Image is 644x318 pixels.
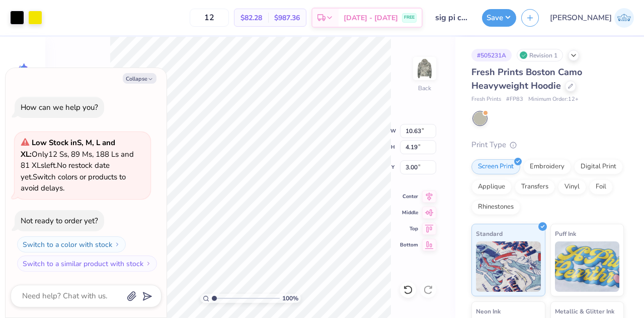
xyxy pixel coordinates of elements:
button: Switch to a color with stock [17,236,126,252]
span: [DATE] - [DATE] [344,13,398,23]
div: Applique [471,179,512,195]
img: Switch to a similar product with stock [145,261,151,267]
div: Screen Print [471,159,520,174]
button: Switch to a similar product with stock [17,256,157,272]
span: Standard [476,228,503,239]
span: Top [400,225,418,232]
div: How can we help you? [21,102,98,112]
input: – – [190,9,229,27]
div: Rhinestones [471,200,520,215]
span: No restock date yet. [21,160,110,182]
div: Not ready to order yet? [21,216,98,226]
div: Back [418,84,431,93]
span: Middle [400,209,418,216]
div: Foil [589,179,613,195]
img: Switch to a color with stock [114,241,120,247]
span: $987.36 [274,13,300,23]
div: Print Type [471,139,624,151]
span: 100 % [282,294,298,303]
span: Metallic & Glitter Ink [555,306,614,316]
button: Save [482,9,516,27]
span: [PERSON_NAME] [550,12,612,24]
span: FREE [404,14,415,21]
button: Collapse [123,73,156,84]
span: Bottom [400,241,418,248]
div: Digital Print [574,159,623,174]
img: Janilyn Atanacio [614,8,634,28]
span: Puff Ink [555,228,576,239]
span: Only 12 Ss, 89 Ms, 188 Ls and 81 XLs left. Switch colors or products to avoid delays. [21,138,134,193]
img: Puff Ink [555,241,620,292]
a: [PERSON_NAME] [550,8,634,28]
span: $82.28 [240,13,262,23]
span: Minimum Order: 12 + [528,95,579,104]
span: # FP83 [506,95,523,104]
div: Revision 1 [517,49,563,61]
span: Center [400,193,418,200]
input: Untitled Design [428,8,477,28]
strong: Low Stock in S, M, L and XL : [21,138,115,159]
div: Vinyl [558,179,586,195]
span: Neon Ink [476,306,501,316]
img: Standard [476,241,541,292]
div: Embroidery [523,159,571,174]
img: Back [415,58,435,79]
div: Transfers [515,179,555,195]
span: Fresh Prints [471,95,501,104]
span: Fresh Prints Boston Camo Heavyweight Hoodie [471,66,582,92]
div: # 505231A [471,49,512,61]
